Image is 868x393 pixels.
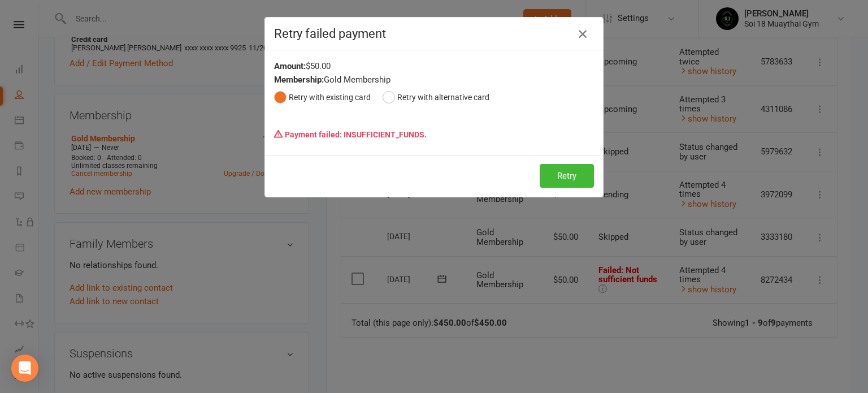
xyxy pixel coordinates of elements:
[383,87,489,108] button: Retry with alternative card
[274,73,594,87] div: Gold Membership
[11,355,38,382] div: Open Intercom Messenger
[274,59,594,73] div: $50.00
[274,75,324,85] strong: Membership:
[540,164,594,188] button: Retry
[274,27,594,41] h4: Retry failed payment
[274,87,371,108] button: Retry with existing card
[574,25,592,43] button: Close
[274,124,594,145] p: Payment failed: INSUFFICIENT_FUNDS.
[274,61,306,71] strong: Amount:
